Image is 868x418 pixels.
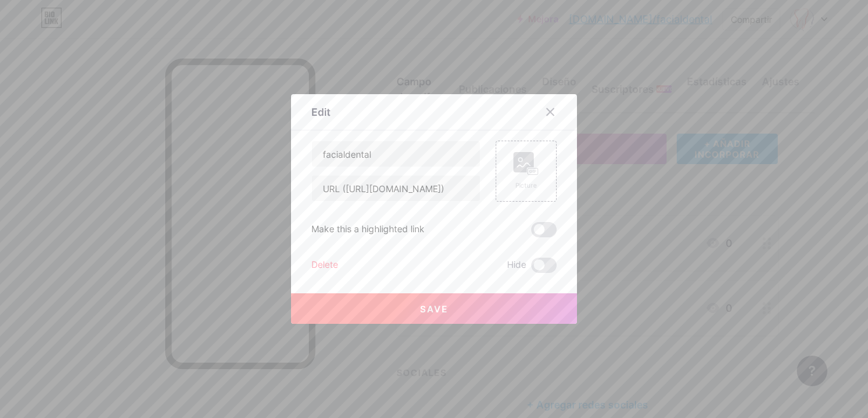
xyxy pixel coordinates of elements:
div: Delete [311,258,338,273]
span: Hide [507,258,526,273]
input: URL [312,176,480,201]
button: Save [291,293,577,324]
span: Save [420,303,449,314]
div: Picture [513,181,539,190]
div: Make this a highlighted link [311,222,424,237]
input: Title [312,141,480,167]
div: Edit [311,104,330,120]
